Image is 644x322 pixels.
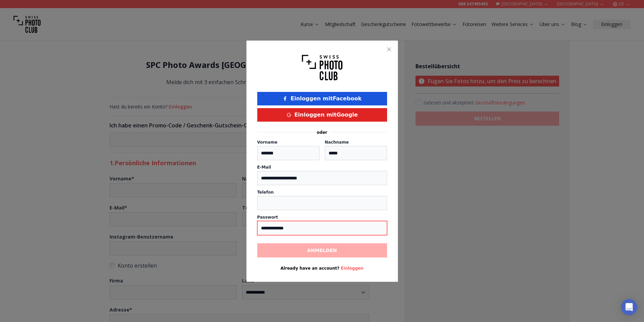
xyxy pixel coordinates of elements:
[257,165,271,170] label: E-Mail
[257,92,387,105] button: Einloggen mitFacebook
[257,108,387,122] button: Einloggen mitGoogle
[257,243,387,257] button: Anmelden
[257,140,278,145] label: Vorname
[257,266,387,271] p: Already have an account?
[317,130,327,135] p: oder
[257,190,274,195] label: Telefon
[325,140,349,145] label: Nachname
[341,266,363,271] button: Einloggen
[302,51,342,84] img: Swiss photo club
[257,215,278,220] label: Passwort
[302,244,342,256] span: Anmelden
